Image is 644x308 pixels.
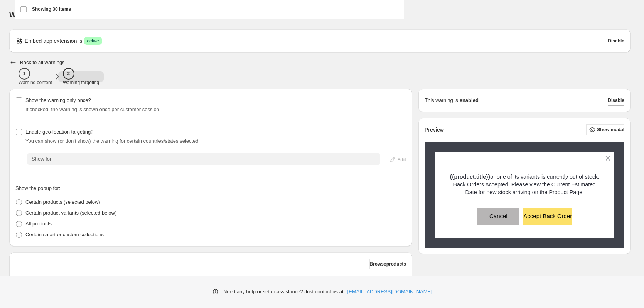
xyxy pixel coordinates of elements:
[19,80,52,86] p: Warning content
[597,127,624,133] span: Show modal
[477,208,519,225] button: Cancel
[608,38,624,44] span: Disable
[425,96,458,104] p: This warning is
[523,208,572,225] button: Accept Back Order
[25,129,93,135] span: Enable geo-location targeting?
[15,185,60,191] span: Show the popup for:
[25,138,199,144] span: You can show (or don't show) the warning for certain countries/states selected
[87,38,99,44] span: active
[347,288,432,296] a: [EMAIL_ADDRESS][DOMAIN_NAME]
[450,174,490,180] strong: {{product.title}}
[25,37,82,45] p: Embed app extension is
[448,173,601,196] p: or one of its variants is currently out of stock. Back Orders Accepted. Please view the Current E...
[19,68,30,80] div: 1
[608,97,624,103] span: Disable
[25,220,52,228] p: All products
[32,156,53,162] span: Show for:
[9,10,44,19] span: Warnings
[460,96,479,104] strong: enabled
[63,68,74,80] div: 2
[425,127,444,133] h2: Preview
[25,231,104,239] p: Certain smart or custom collections
[25,210,116,216] span: Certain product variants (selected below)
[25,199,100,205] span: Certain products (selected below)
[369,259,406,269] button: Browseproducts
[25,107,159,112] span: If checked, the warning is shown once per customer session
[608,95,624,106] button: Disable
[369,261,406,267] span: Browse products
[63,80,99,86] p: Warning targeting
[586,124,624,135] button: Show modal
[32,6,71,12] span: Showing 30 items
[20,59,65,66] h2: Back to all warnings
[25,97,91,103] span: Show the warning only once?
[608,36,624,46] button: Disable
